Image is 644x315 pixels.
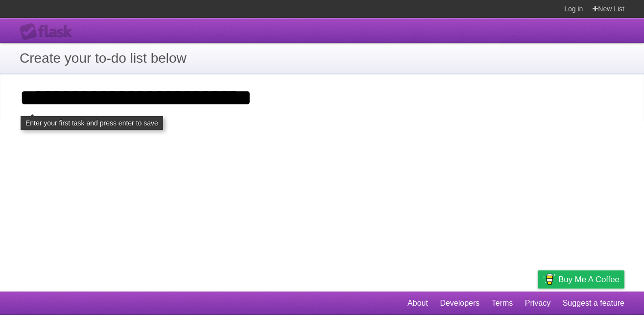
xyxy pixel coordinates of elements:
a: About [407,294,428,313]
img: Buy me a coffee [543,271,556,288]
span: Buy me a coffee [558,271,620,288]
a: Suggest a feature [563,294,624,313]
a: Privacy [525,294,550,313]
a: Terms [492,294,513,313]
h1: Create your to-do list below [20,48,624,69]
div: Flask [20,23,78,41]
a: Buy me a coffee [538,270,624,289]
a: Developers [440,294,479,313]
